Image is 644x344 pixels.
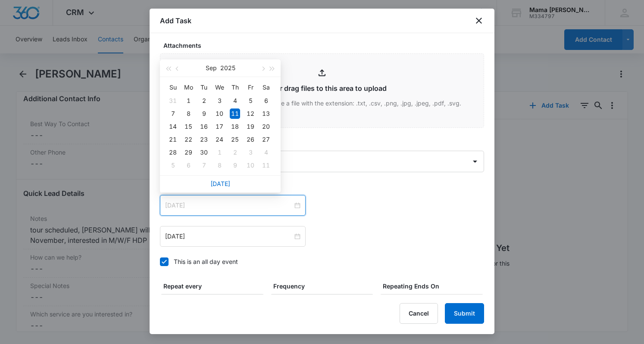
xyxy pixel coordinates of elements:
[258,120,274,133] td: 2025-09-20
[165,120,181,133] td: 2025-09-14
[214,147,225,158] div: 1
[212,107,227,120] td: 2025-09-10
[227,107,243,120] td: 2025-09-11
[474,15,484,26] button: close
[245,108,256,119] div: 12
[245,121,256,132] div: 19
[183,147,194,158] div: 29
[245,160,256,170] div: 10
[165,133,181,146] td: 2025-09-21
[168,121,178,132] div: 14
[199,147,209,158] div: 30
[163,183,488,192] label: Time span
[243,81,258,94] th: Fr
[220,59,235,77] button: 2025
[181,159,196,172] td: 2025-10-06
[183,134,194,145] div: 22
[383,282,488,291] label: Repeating Ends On
[163,41,488,50] label: Attachments
[183,108,194,119] div: 8
[165,201,293,210] input: Sep 11, 2025
[181,81,196,94] th: Mo
[165,232,293,241] input: Sep 11, 2025
[163,138,488,147] label: Assigned to
[165,107,181,120] td: 2025-09-07
[174,257,238,266] div: This is an all day event
[196,159,212,172] td: 2025-10-07
[165,81,181,94] th: Su
[199,121,209,132] div: 16
[230,134,240,145] div: 25
[196,81,212,94] th: Tu
[258,159,274,172] td: 2025-10-11
[196,133,212,146] td: 2025-09-23
[168,160,178,170] div: 5
[261,134,271,145] div: 27
[227,159,243,172] td: 2025-10-09
[227,81,243,94] th: Th
[243,133,258,146] td: 2025-09-26
[261,147,271,158] div: 4
[261,160,271,170] div: 11
[400,303,438,324] button: Cancel
[227,146,243,159] td: 2025-10-02
[163,282,268,291] label: Repeat every
[199,160,209,170] div: 7
[230,108,240,119] div: 11
[258,146,274,159] td: 2025-10-04
[199,134,209,145] div: 23
[196,107,212,120] td: 2025-09-09
[212,159,227,172] td: 2025-10-08
[245,96,256,106] div: 5
[212,120,227,133] td: 2025-09-17
[212,146,227,159] td: 2025-10-01
[212,81,227,94] th: We
[168,147,178,158] div: 28
[230,96,240,106] div: 4
[214,108,225,119] div: 10
[212,94,227,107] td: 2025-09-03
[227,120,243,133] td: 2025-09-18
[206,59,217,77] button: Sep
[214,134,225,145] div: 24
[243,107,258,120] td: 2025-09-12
[183,160,194,170] div: 6
[258,107,274,120] td: 2025-09-13
[196,94,212,107] td: 2025-09-02
[243,120,258,133] td: 2025-09-19
[160,15,191,26] h1: Add Task
[183,96,194,106] div: 1
[199,96,209,106] div: 2
[245,147,256,158] div: 3
[165,146,181,159] td: 2025-09-28
[258,94,274,107] td: 2025-09-06
[212,133,227,146] td: 2025-09-24
[165,159,181,172] td: 2025-10-05
[165,94,181,107] td: 2025-08-31
[196,146,212,159] td: 2025-09-30
[258,133,274,146] td: 2025-09-27
[245,134,256,145] div: 26
[183,121,194,132] div: 15
[227,94,243,107] td: 2025-09-04
[273,282,378,291] label: Frequency
[261,121,271,132] div: 20
[210,180,230,187] a: [DATE]
[181,94,196,107] td: 2025-09-01
[160,294,265,315] input: Number
[196,120,212,133] td: 2025-09-16
[168,96,178,106] div: 31
[227,133,243,146] td: 2025-09-25
[214,96,225,106] div: 3
[168,108,178,119] div: 7
[181,107,196,120] td: 2025-09-08
[181,146,196,159] td: 2025-09-29
[261,108,271,119] div: 13
[199,108,209,119] div: 9
[168,134,178,145] div: 21
[445,303,484,324] button: Submit
[243,146,258,159] td: 2025-10-03
[230,160,240,170] div: 9
[214,121,225,132] div: 17
[181,120,196,133] td: 2025-09-15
